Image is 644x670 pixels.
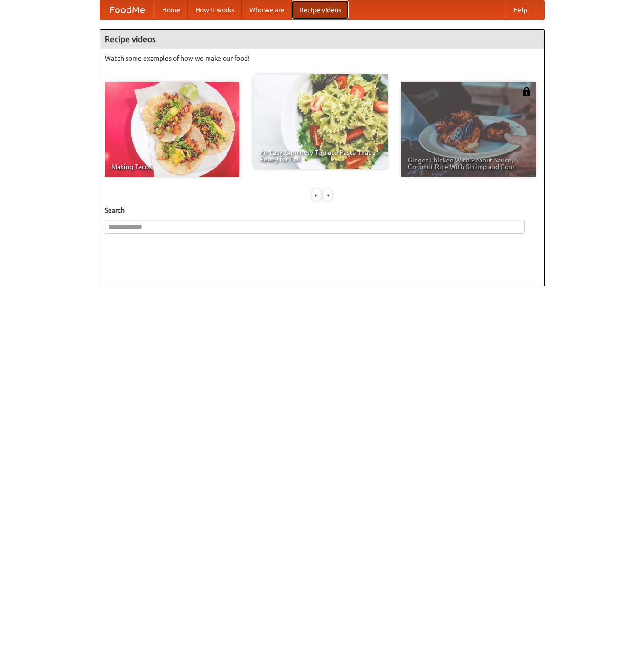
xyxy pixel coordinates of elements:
p: Watch some examples of how we make our food! [105,54,540,63]
a: How it works [188,0,242,19]
a: Home [154,0,188,19]
h4: Recipe videos [100,30,544,49]
span: Making Tacos [111,163,233,170]
a: Recipe videos [292,0,349,19]
div: » [323,189,332,201]
a: Who we are [242,0,292,19]
div: « [312,189,321,201]
a: Making Tacos [105,82,239,177]
span: An Easy, Summery Tomato Pasta That's Ready for Fall [260,149,381,162]
a: FoodMe [100,0,154,19]
a: Help [506,0,535,19]
img: 483408.png [522,87,531,96]
h5: Search [105,205,540,215]
a: An Easy, Summery Tomato Pasta That's Ready for Fall [253,74,388,169]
